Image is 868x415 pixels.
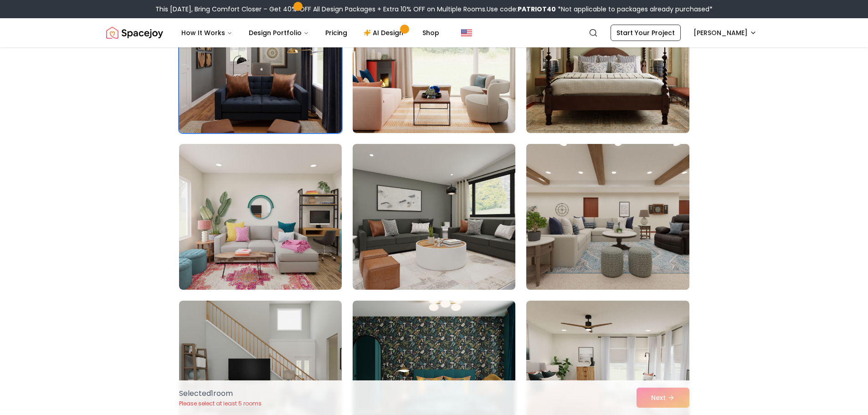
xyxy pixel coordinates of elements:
a: Shop [415,24,447,42]
button: [PERSON_NAME] [688,25,762,41]
img: Spacejoy Logo [106,24,163,42]
a: Start Your Project [611,25,681,41]
span: *Not applicable to packages already purchased* [556,5,713,14]
img: Room room-5 [353,144,515,290]
p: Please select at least 5 rooms [179,400,262,407]
img: Room room-6 [522,140,693,293]
nav: Main [174,24,447,42]
button: Design Portfolio [241,24,316,42]
button: How It Works [174,24,240,42]
p: Selected 1 room [179,388,262,399]
div: This [DATE], Bring Comfort Closer – Get 40% OFF All Design Packages + Extra 10% OFF on Multiple R... [155,5,713,14]
nav: Global [106,18,762,47]
img: United States [461,27,472,38]
b: PATRIOT40 [518,5,556,14]
span: Use code: [487,5,556,14]
img: Room room-4 [179,144,342,290]
a: Spacejoy [106,24,163,42]
a: AI Design [356,24,413,42]
a: Pricing [318,24,354,42]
